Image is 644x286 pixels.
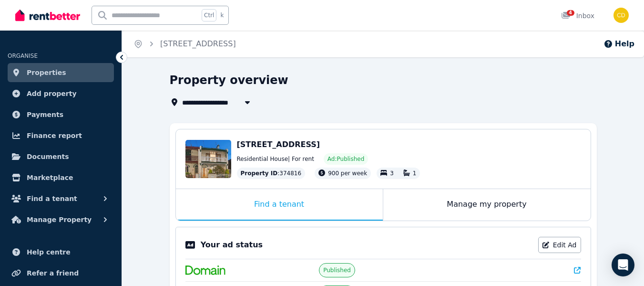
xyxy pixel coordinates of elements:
[8,84,114,103] a: Add property
[185,265,225,275] img: Domain.com.au
[15,8,80,22] img: RentBetter
[122,31,247,57] nav: Breadcrumb
[390,170,394,177] span: 3
[27,246,71,258] span: Help centre
[8,264,114,283] a: Refer a friend
[220,11,224,19] span: k
[8,105,114,124] a: Payments
[27,130,82,141] span: Finance report
[237,168,306,179] div: : 374816
[27,172,73,183] span: Marketplace
[413,170,417,177] span: 1
[27,193,77,204] span: Find a tenant
[241,169,278,177] span: Property ID
[237,140,320,149] span: [STREET_ADDRESS]
[27,88,77,99] span: Add property
[170,73,288,88] h1: Property overview
[160,39,236,48] a: [STREET_ADDRESS]
[27,109,63,120] span: Payments
[27,151,69,162] span: Documents
[237,155,314,163] span: Residential House | For rent
[328,170,367,177] span: 900 per week
[27,214,92,225] span: Manage Property
[561,11,594,21] div: Inbox
[567,10,574,16] span: 4
[8,147,114,166] a: Documents
[613,8,629,23] img: Chris Dimitropoulos
[538,237,581,253] a: Edit Ad
[8,189,114,208] button: Find a tenant
[201,239,263,251] p: Your ad status
[27,67,66,78] span: Properties
[176,189,383,221] div: Find a tenant
[327,155,364,163] span: Ad: Published
[612,254,634,276] div: Open Intercom Messenger
[8,243,114,262] a: Help centre
[8,53,38,59] span: ORGANISE
[8,210,114,229] button: Manage Property
[202,9,216,21] span: Ctrl
[8,126,114,145] a: Finance report
[323,266,351,274] span: Published
[603,38,634,50] button: Help
[8,168,114,187] a: Marketplace
[383,189,591,221] div: Manage my property
[8,63,114,82] a: Properties
[27,267,79,279] span: Refer a friend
